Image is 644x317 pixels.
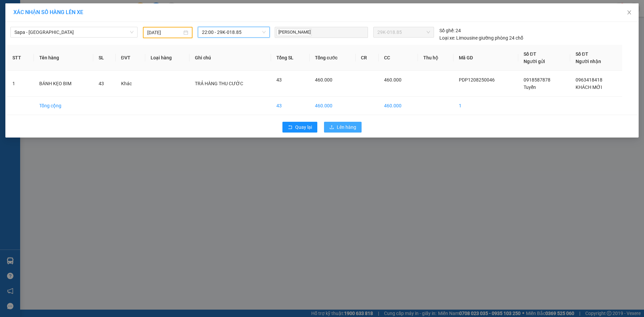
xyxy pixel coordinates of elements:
[34,45,93,71] th: Tên hàng
[7,71,34,97] td: 1
[337,123,356,131] span: Lên hàng
[576,85,602,90] span: KHÁCH MỚI
[524,51,536,57] span: Số ĐT
[576,77,602,83] span: 0963418418
[453,97,518,115] td: 1
[295,123,312,131] span: Quay lại
[439,27,454,34] span: Số ghế:
[271,45,310,71] th: Tổng SL
[620,3,639,22] button: Close
[276,29,312,36] span: [PERSON_NAME]
[576,51,588,57] span: Số ĐT
[377,27,430,37] span: 29K-018.85
[315,77,332,83] span: 460.000
[418,45,454,71] th: Thu hộ
[116,45,146,71] th: ĐVT
[14,27,133,37] span: Sapa - Hà Nội
[576,59,601,64] span: Người nhận
[195,81,243,86] span: TRẢ HÀNG THU CƯỚC
[329,125,334,130] span: upload
[202,27,266,37] span: 22:00 - 29K-018.85
[34,71,93,97] td: BÁNH KẸO BIM
[453,45,518,71] th: Mã GD
[116,71,146,97] td: Khác
[439,27,461,34] div: 24
[356,45,379,71] th: CR
[7,45,34,71] th: STT
[93,45,115,71] th: SL
[439,34,523,42] div: Limousine giường phòng 24 chỗ
[379,45,418,71] th: CC
[524,77,550,83] span: 0918587878
[288,125,292,130] span: rollback
[271,97,310,115] td: 43
[627,10,632,15] span: close
[524,85,536,90] span: Tuyển
[145,45,189,71] th: Loại hàng
[310,45,356,71] th: Tổng cước
[99,81,104,86] span: 43
[276,77,282,83] span: 43
[190,45,271,71] th: Ghi chú
[439,34,455,42] span: Loại xe:
[34,97,93,115] td: Tổng cộng
[384,77,401,83] span: 460.000
[282,122,317,133] button: rollbackQuay lại
[524,59,545,64] span: Người gửi
[147,29,182,36] input: 12/08/2025
[324,122,362,133] button: uploadLên hàng
[459,77,495,83] span: PDP1208250046
[379,97,418,115] td: 460.000
[13,9,83,15] span: XÁC NHẬN SỐ HÀNG LÊN XE
[310,97,356,115] td: 460.000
